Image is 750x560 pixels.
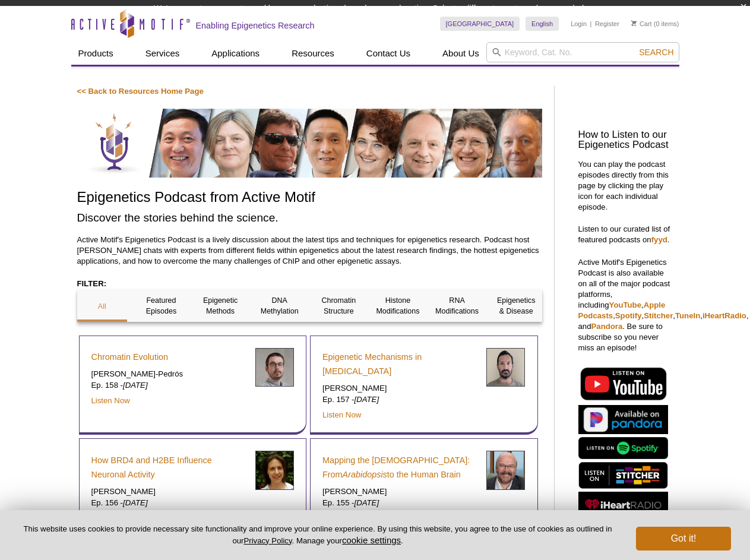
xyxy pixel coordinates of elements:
[77,210,542,226] h2: Discover the stories behind the science.
[91,369,246,379] p: [PERSON_NAME]-Pedrós
[322,498,477,508] p: Ep. 155 -
[675,311,700,320] a: TuneIn
[91,498,246,508] p: Ep. 156 -
[71,42,121,65] a: Products
[578,462,668,489] img: Listen on Stitcher
[578,257,673,353] p: Active Motif's Epigenetics Podcast is also available on all of the major podcast platforms, inclu...
[136,295,186,317] p: Featured Episodes
[615,311,642,320] a: Spotify
[359,42,417,65] a: Contact Us
[609,300,641,309] a: YouTube
[343,470,387,479] em: Arabidopsis
[355,498,379,507] em: [DATE]
[355,395,379,404] em: [DATE]
[486,42,679,62] input: Keyword, Cat. No.
[635,47,677,58] button: Search
[123,381,148,390] em: [DATE]
[639,48,673,57] span: Search
[644,311,673,320] a: Stitcher
[591,322,623,331] a: Pandora
[432,295,482,317] p: RNA Modifications
[91,453,246,482] a: How BRD4 and H2BE Influence Neuronal Activity
[77,301,128,312] p: All
[702,311,746,320] a: iHeartRadio
[77,87,204,96] a: << Back to Resources Home Page
[595,20,619,28] a: Register
[578,405,668,434] img: Listen on Pandora
[578,130,673,150] h3: How to Listen to our Epigenetics Podcast
[631,17,679,31] li: (0 items)
[77,279,107,288] strong: FILTER:
[322,453,477,482] a: Mapping the [DEMOGRAPHIC_DATA]: FromArabidopsisto the Human Brain
[322,394,477,405] p: Ep. 157 -
[636,527,731,550] button: Got it!
[578,492,668,517] img: Listen on iHeartRadio
[138,42,187,65] a: Services
[373,295,423,317] p: Histone Modifications
[578,365,668,402] img: Listen on YouTube
[243,536,292,545] a: Privacy Policy
[255,348,294,387] img: Arnau Sebe Pedros headshot
[486,348,525,387] img: Luca Magnani headshot
[322,383,477,394] p: [PERSON_NAME]
[77,189,542,207] h1: Epigenetics Podcast from Active Motif
[314,295,364,317] p: Chromatin Structure
[91,380,246,391] p: Ep. 158 -
[631,20,637,26] img: Your Cart
[284,42,341,65] a: Resources
[342,535,401,545] button: cookie settings
[196,20,315,31] h2: Enabling Epigenetics Research
[435,42,486,65] a: About Us
[571,20,587,28] a: Login
[526,17,559,31] a: English
[322,410,361,419] a: Listen Now
[631,20,652,28] a: Cart
[91,486,246,497] p: [PERSON_NAME]
[578,224,673,245] p: Listen to our curated list of featured podcasts on .
[254,295,305,317] p: DNA Methylation
[578,159,673,213] p: You can play the podcast episodes directly from this page by clicking the play icon for each indi...
[123,498,148,507] em: [DATE]
[486,451,525,489] img: Joseph Ecker headshot
[77,109,542,178] img: Discover the stories behind the science.
[204,42,267,65] a: Applications
[77,235,542,267] p: Active Motif's Epigenetics Podcast is a lively discussion about the latest tips and techniques fo...
[651,235,667,244] a: fyyd
[491,295,542,317] p: Epigenetics & Disease
[91,396,130,405] a: Listen Now
[578,437,668,459] img: Listen on Spotify
[322,350,477,378] a: Epigenetic Mechanisms in [MEDICAL_DATA]
[91,350,169,364] a: Chromatin Evolution
[590,17,592,31] li: |
[19,524,616,546] p: This website uses cookies to provide necessary site functionality and improve your online experie...
[322,486,477,497] p: [PERSON_NAME]
[440,17,520,31] a: [GEOGRAPHIC_DATA]
[195,295,246,317] p: Epigenetic Methods
[255,451,294,489] img: Erica Korb headshot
